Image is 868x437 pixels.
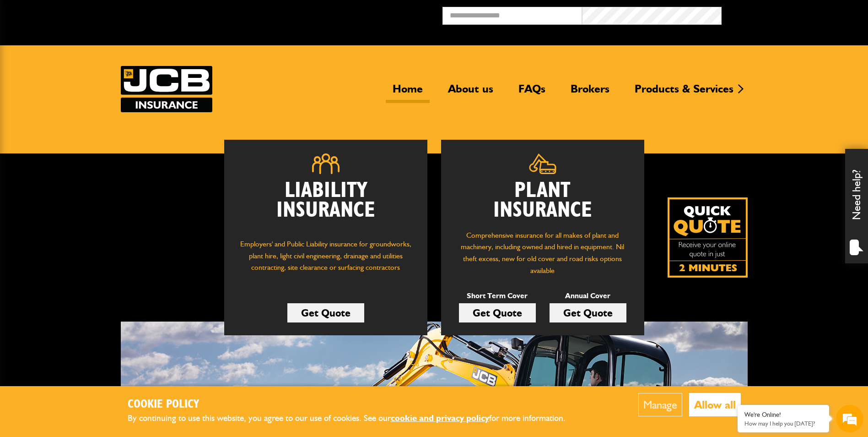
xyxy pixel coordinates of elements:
h2: Liability Insurance [238,181,414,229]
p: Comprehensive insurance for all makes of plant and machinery, including owned and hired in equipm... [455,229,631,276]
a: Get Quote [550,303,626,322]
div: We're Online! [744,411,822,419]
a: Home [386,82,430,103]
img: JCB Insurance Services logo [121,66,212,112]
a: Products & Services [628,82,740,103]
a: Brokers [564,82,616,103]
p: Annual Cover [550,290,626,302]
a: About us [441,82,500,103]
a: Get your insurance quote isn just 2-minutes [668,197,748,278]
button: Manage [638,393,682,416]
p: By continuing to use this website, you agree to our use of cookies. See our for more information. [128,411,581,426]
a: Get Quote [459,303,536,322]
div: Need help? [845,149,868,263]
a: FAQs [512,82,552,103]
p: How may I help you today? [744,420,822,427]
img: Quick Quote [668,197,748,278]
a: cookie and privacy policy [391,413,489,423]
button: Allow all [689,393,741,416]
p: Employers' and Public Liability insurance for groundworks, plant hire, light civil engineering, d... [238,238,414,282]
h2: Plant Insurance [455,181,631,220]
button: Broker Login [722,7,861,21]
p: Short Term Cover [459,290,536,302]
a: JCB Insurance Services [121,66,212,112]
h2: Cookie Policy [128,398,581,412]
a: Get Quote [287,303,364,322]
